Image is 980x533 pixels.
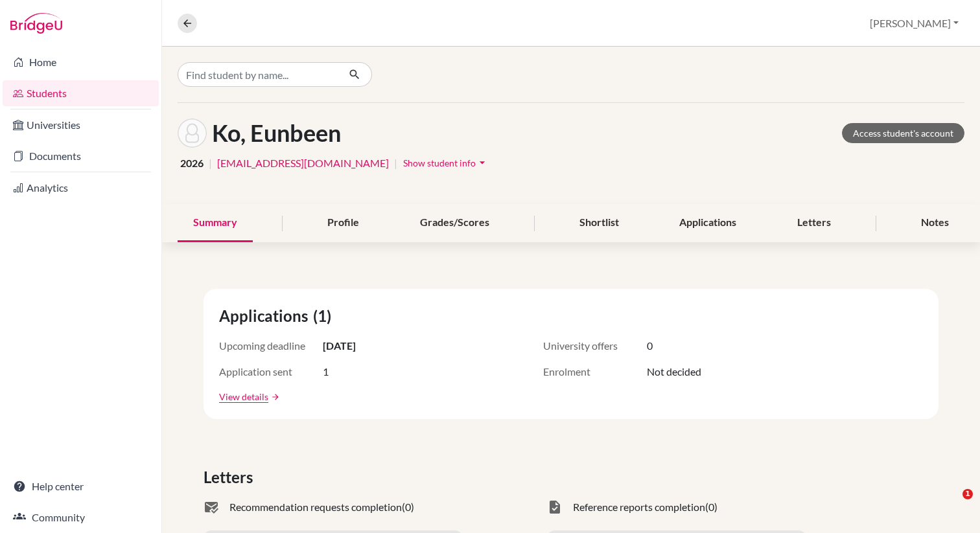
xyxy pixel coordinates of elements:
[10,13,62,34] img: Bridge-U
[3,49,159,75] a: Home
[212,119,341,147] h1: Ko, Eunbeen
[268,392,280,402] a: arrow_forward
[402,499,414,515] span: (0)
[323,338,356,354] span: [DATE]
[178,62,338,87] input: Find student by name...
[543,338,647,354] span: University offers
[217,155,389,171] a: [EMAIL_ADDRESS][DOMAIN_NAME]
[936,489,967,520] iframe: Intercom live chat
[573,499,705,515] span: Reference reports completion
[178,204,253,242] div: Summary
[403,157,476,168] span: Show student info
[219,338,323,354] span: Upcoming deadline
[312,204,375,242] div: Profile
[647,364,701,380] span: Not decided
[219,364,323,380] span: Application sent
[647,338,653,354] span: 0
[564,204,635,242] div: Shortlist
[705,499,717,515] span: (0)
[219,390,268,403] a: View details
[180,155,204,171] span: 2026
[864,11,964,36] button: [PERSON_NAME]
[842,123,964,143] a: Access student's account
[204,499,219,515] span: mark_email_read
[3,112,159,138] a: Universities
[664,204,752,242] div: Applications
[962,489,973,499] span: 1
[3,473,159,499] a: Help center
[323,364,329,380] span: 1
[3,143,159,169] a: Documents
[209,155,212,171] span: |
[219,304,313,328] span: Applications
[905,204,964,242] div: Notes
[402,153,489,173] button: Show student infoarrow_drop_down
[178,119,207,148] img: Eunbeen Ko's avatar
[404,204,505,242] div: Grades/Scores
[543,364,647,380] span: Enrolment
[3,505,159,530] a: Community
[547,499,563,515] span: task
[476,156,489,169] i: arrow_drop_down
[204,466,258,489] span: Letters
[313,304,336,328] span: (1)
[782,204,846,242] div: Letters
[3,175,159,201] a: Analytics
[394,155,397,171] span: |
[229,499,402,515] span: Recommendation requests completion
[3,80,159,106] a: Students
